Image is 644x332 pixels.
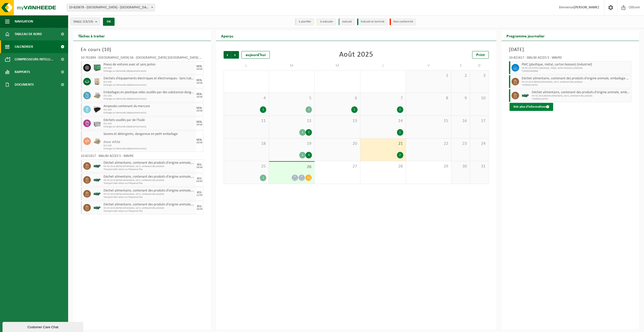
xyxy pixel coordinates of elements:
span: Echange sur demande (déplacement exclu) [103,98,195,101]
strong: [PERSON_NAME] [574,6,599,9]
div: 29/08 [196,124,202,126]
li: exécuté [338,18,355,25]
li: Exécuté et terminé [357,18,387,25]
span: DIS Colli [103,94,195,98]
div: 10-761894 - [GEOGRAPHIC_DATA] SA - [GEOGRAPHIC_DATA] [GEOGRAPHIC_DATA] & AQUALIBI - [GEOGRAPHIC_D... [81,56,203,61]
span: HK-XZ-20-G déchet alimentaire, cat 3, contenant des produits [532,94,630,98]
span: Déchets souillés par de l'huile [103,118,195,122]
div: VEN. [196,65,202,68]
span: Emballages en plastique vides souillés par des substances dangereuses [103,90,195,94]
span: 2 [454,73,467,79]
span: Suivant [231,51,239,59]
div: 29/08 [196,141,202,144]
span: 21 [363,141,403,147]
div: 1 [397,129,403,136]
span: HK-XZ-20-G déchet alimentaire, cat 3, contenant des produits [522,81,630,84]
span: Déchet alimentaire, contenant des produits d'origine animale, emballage mélangé (sans verre), cat 3 [522,77,630,81]
iframe: chat widget [3,321,84,332]
span: Déchet alimentaire, contenant des produits d'origine animale, emballage mélangé (sans verre), cat 3 [103,203,195,207]
img: HK-XZ-20-GN-01 [93,164,101,168]
div: JEU. [197,177,202,180]
img: HK-XZ-20-GN-01 [93,206,101,210]
div: JEU. [197,205,202,208]
span: Site(s) [73,18,93,26]
button: Voir plus d'informations [509,103,553,111]
div: VEN. [196,107,202,110]
span: Déchet alimentaire, contenant des produits d'origine animale, emballage mélangé (sans verre), cat 3 [103,161,195,165]
div: 10-821617 - WALIBI ACCÈS 5 - WAVRE [81,154,203,159]
div: 04/09 [196,180,202,183]
td: L [224,61,269,70]
span: Compresseurs intelli... [15,53,53,66]
span: Rapports [15,66,30,78]
img: LP-PA-00000-WDN-11 [93,137,101,145]
h2: Aperçu [216,31,238,41]
div: JEU. [197,163,202,166]
span: 16 [454,118,467,124]
img: PB-LB-0680-HPE-GY-11 [93,120,101,127]
span: 6 [317,96,358,101]
span: 25 [226,164,266,169]
div: 4 [306,152,312,158]
span: Echange sur demande (déplacement exclu) [103,147,195,150]
button: Site(s)(13/13) [71,18,100,25]
span: Transport aller-retour sur fréquence fixe [103,182,195,185]
span: Echange sur demande (déplacement exclu) [103,70,195,73]
span: DIS Colli [103,144,195,147]
div: 2 [306,129,312,136]
span: DIS Colli [103,108,195,111]
span: Déchet alimentaire, contenant des produits d'origine animale, emballage mélangé (sans verre), cat 3 [103,189,195,193]
span: 27 [317,164,358,169]
span: 31 [473,164,486,169]
span: Transport aller-retour sur fréquence fixe [103,210,195,213]
span: DIS Colli [103,122,195,125]
span: DIS Colli [103,67,195,70]
span: 9 [454,96,467,101]
span: Documents [15,78,34,91]
div: Août 2025 [339,51,373,59]
span: HK-XZ-20-G PMC (plastique, métal, carton boisson) (industrie [522,67,630,70]
span: HK-XZ-20-G déchet alimentaire, cat 3, contenant des produits [103,207,195,210]
span: Print [476,53,485,57]
span: Déchet alimentaire, contenant des produits d'origine animale, emballage mélangé (sans verre), cat 3 [103,175,195,179]
td: S [451,61,470,70]
span: Echange sur demande (déplacement exclu) [103,84,195,87]
div: 1 [299,152,306,158]
span: 19 [272,141,312,147]
h2: Programme journalier [501,31,550,41]
span: 20 [317,141,358,147]
span: 3 [473,73,486,79]
h3: [DATE] [509,46,632,54]
h3: En cours ( ) [81,46,203,54]
i: Snow White [103,140,120,144]
img: PB-WB-1440-WDN-00-00 [93,78,101,85]
span: PMC (plastique, métal, carton boisson) (industriel) [522,63,630,67]
span: 10 [473,96,486,101]
span: HK-XZ-20-G déchet alimentaire, cat 3, contenant des produits [103,179,195,182]
span: T250002460986 [522,70,630,73]
h2: Tâches à traiter [73,31,110,41]
span: DIS Colli [103,81,195,84]
div: VEN. [196,79,202,82]
span: 13 [317,118,358,124]
span: 5 [272,96,312,101]
span: 22 [409,141,449,147]
span: Calendrier [15,40,33,53]
span: Echange sur demande (déplacement exclu) [103,125,195,128]
span: 23 [454,141,467,147]
img: PB-HB-1400-HPE-GN-01 [93,64,101,72]
div: JEU. [197,191,202,194]
div: 29/08 [196,96,202,98]
button: OK [103,18,115,26]
li: Non-conformité [390,18,416,25]
span: HK-XZ-20-G déchet alimentaire, cat 3, contenant des produits [103,165,195,168]
div: 1 [306,106,312,113]
img: HK-XZ-20-GN-01 [93,192,101,196]
span: 17 [473,118,486,124]
div: 1 [299,129,306,136]
span: 29 [409,164,449,169]
span: 4 [226,96,266,101]
span: 10-820678 - WALIBI - WAVRE [67,4,155,11]
span: T250002216761 [522,84,630,87]
td: V [406,61,452,70]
